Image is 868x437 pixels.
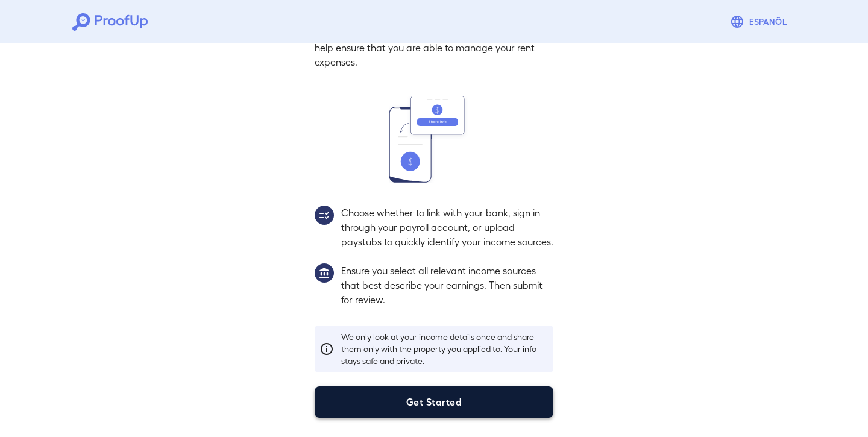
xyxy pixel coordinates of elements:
button: Get Started [315,386,553,418]
p: Ensure you select all relevant income sources that best describe your earnings. Then submit for r... [341,263,553,307]
p: In this step, you'll share your income sources with us to help ensure that you are able to manage... [315,26,553,69]
button: Espanõl [725,10,796,34]
p: We only look at your income details once and share them only with the property you applied to. Yo... [341,331,549,367]
img: group1.svg [315,263,334,283]
img: group2.svg [315,206,334,225]
img: transfer_money.svg [389,96,479,183]
p: Choose whether to link with your bank, sign in through your payroll account, or upload paystubs t... [341,206,553,249]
